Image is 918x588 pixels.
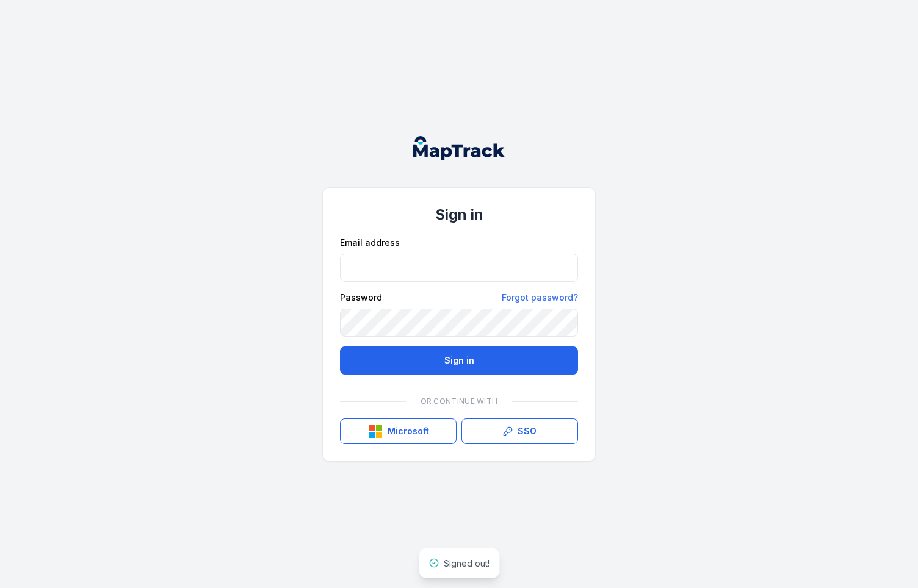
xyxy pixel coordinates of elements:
label: Password [340,292,382,304]
a: SSO [461,418,578,444]
a: Forgot password? [502,292,578,304]
nav: Global [394,136,524,160]
h1: Sign in [340,205,578,224]
span: Signed out! [444,558,490,568]
button: Microsoft [340,418,457,444]
label: Email address [340,237,400,249]
div: Or continue with [340,389,578,414]
button: Sign in [340,346,578,375]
